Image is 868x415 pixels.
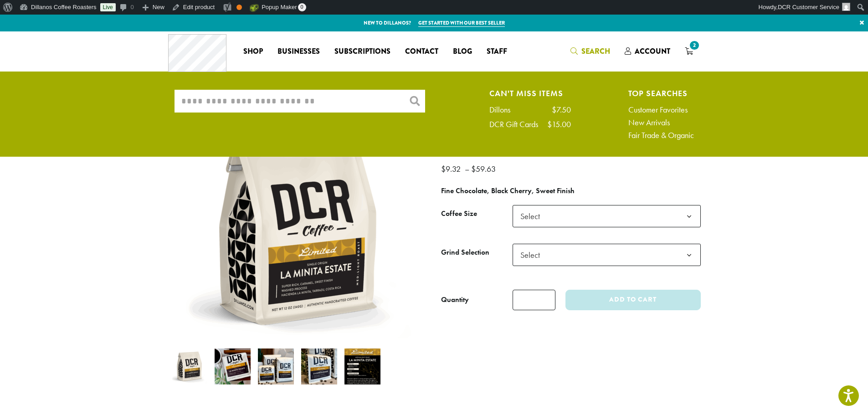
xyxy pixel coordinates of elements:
[479,44,514,59] a: Staff
[688,39,700,51] span: 2
[628,90,694,97] h4: Top Searches
[236,44,270,59] a: Shop
[418,19,505,27] a: Get started with our best seller
[487,46,507,57] span: Staff
[171,348,207,384] img: La Minita Estate
[513,205,701,227] span: Select
[581,46,610,56] span: Search
[489,120,547,128] div: DCR Gift Cards
[258,348,294,384] img: La Minita Estate - Image 3
[243,46,263,57] span: Shop
[344,348,380,384] img: La Minita Estate - Image 5
[489,106,519,114] div: Dillons
[453,46,472,57] span: Blog
[628,131,694,139] a: Fair Trade & Organic
[441,131,701,158] h1: La Minita Estate
[471,164,498,174] bdi: 59.63
[441,294,469,305] div: Quantity
[628,106,694,114] a: Customer Favorites
[513,244,701,266] span: Select
[517,207,549,225] span: Select
[517,246,549,264] span: Select
[441,207,513,220] label: Coffee Size
[301,348,337,384] img: La Minita Estate - Image 4
[489,90,571,97] h4: Can't Miss Items
[441,186,575,195] b: Fine Chocolate, Black Cherry, Sweet Finish
[236,5,242,10] div: OK
[334,46,390,57] span: Subscriptions
[441,246,513,259] label: Grind Selection
[563,44,617,59] a: Search
[513,290,555,310] input: Product quantity
[441,164,446,174] span: $
[471,164,476,174] span: $
[565,290,700,310] button: Add to cart
[405,46,438,57] span: Contact
[778,4,839,10] span: DCR Customer Service
[547,120,571,128] div: $15.00
[465,164,469,174] span: –
[628,118,694,127] a: New Arrivals
[441,164,463,174] bdi: 9.32
[635,46,670,56] span: Account
[298,3,306,11] span: 0
[277,46,320,57] span: Businesses
[856,15,868,31] a: ×
[215,348,251,384] img: La Minita Estate - Image 2
[552,106,571,114] div: $7.50
[100,3,116,11] a: Live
